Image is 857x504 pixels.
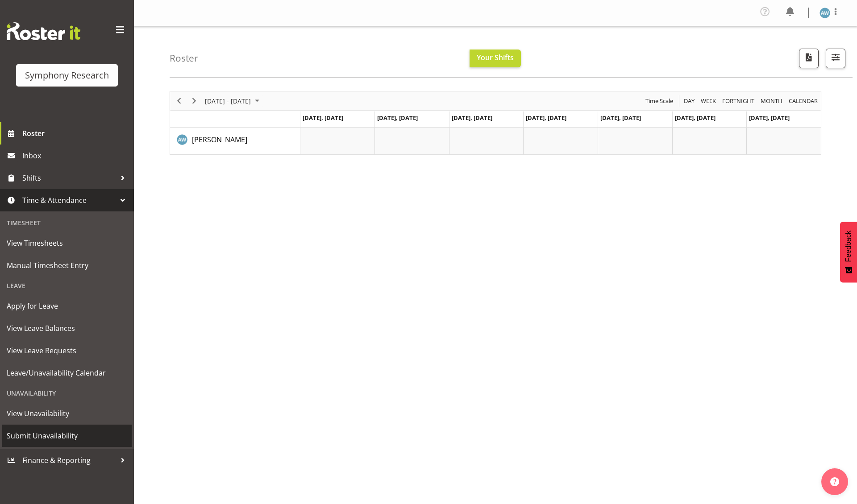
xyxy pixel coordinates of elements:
[192,134,247,145] a: [PERSON_NAME]
[7,259,127,272] span: Manual Timesheet Entry
[170,53,198,63] h4: Roster
[699,95,718,107] button: Timeline Week
[682,95,696,107] button: Timeline Day
[840,222,857,282] button: Feedback - Show survey
[377,114,418,122] span: [DATE], [DATE]
[22,149,129,162] span: Inbox
[760,95,783,107] span: Month
[22,454,116,467] span: Finance & Reporting
[820,8,830,18] img: angela-ward1839.jpg
[7,299,127,313] span: Apply for Leave
[7,344,127,357] span: View Leave Requests
[721,95,756,107] button: Fortnight
[187,91,202,110] div: Next
[204,95,252,107] span: [DATE] - [DATE]
[7,366,127,380] span: Leave/Unavailability Calendar
[788,95,819,107] span: calendar
[22,194,116,207] span: Time & Attendance
[845,231,853,262] span: Feedback
[7,407,127,420] span: View Unavailability
[2,425,132,447] a: Submit Unavailability
[787,95,820,107] button: Month
[204,95,263,107] button: September 15 - 21, 2025
[644,95,675,107] button: Time Scale
[2,362,132,384] a: Leave/Unavailability Calendar
[700,95,717,107] span: Week
[799,49,819,68] button: Download a PDF of the roster according to the set date range.
[452,114,492,122] span: [DATE], [DATE]
[188,95,200,107] button: Next
[2,339,132,362] a: View Leave Requests
[830,477,839,486] img: help-xxl-2.png
[526,114,566,122] span: [DATE], [DATE]
[7,236,127,250] span: View Timesheets
[683,95,695,107] span: Day
[170,91,821,155] div: Timeline Week of September 17, 2025
[721,95,755,107] span: Fortnight
[2,232,132,254] a: View Timesheets
[2,384,132,402] div: Unavailability
[22,127,129,140] span: Roster
[7,322,127,335] span: View Leave Balances
[22,171,116,185] span: Shifts
[25,69,109,82] div: Symphony Research
[2,254,132,277] a: Manual Timesheet Entry
[2,214,132,232] div: Timesheet
[7,429,127,442] span: Submit Unavailability
[2,295,132,317] a: Apply for Leave
[303,114,343,122] span: [DATE], [DATE]
[171,91,187,110] div: Previous
[2,402,132,425] a: View Unavailability
[645,95,674,107] span: Time Scale
[470,50,521,67] button: Your Shifts
[675,114,716,122] span: [DATE], [DATE]
[2,317,132,339] a: View Leave Balances
[170,128,300,154] td: Angela Ward resource
[300,128,821,154] table: Timeline Week of September 17, 2025
[477,53,514,62] span: Your Shifts
[173,95,185,107] button: Previous
[600,114,641,122] span: [DATE], [DATE]
[759,95,784,107] button: Timeline Month
[749,114,790,122] span: [DATE], [DATE]
[7,22,80,40] img: Rosterit website logo
[2,277,132,295] div: Leave
[826,49,845,68] button: Filter Shifts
